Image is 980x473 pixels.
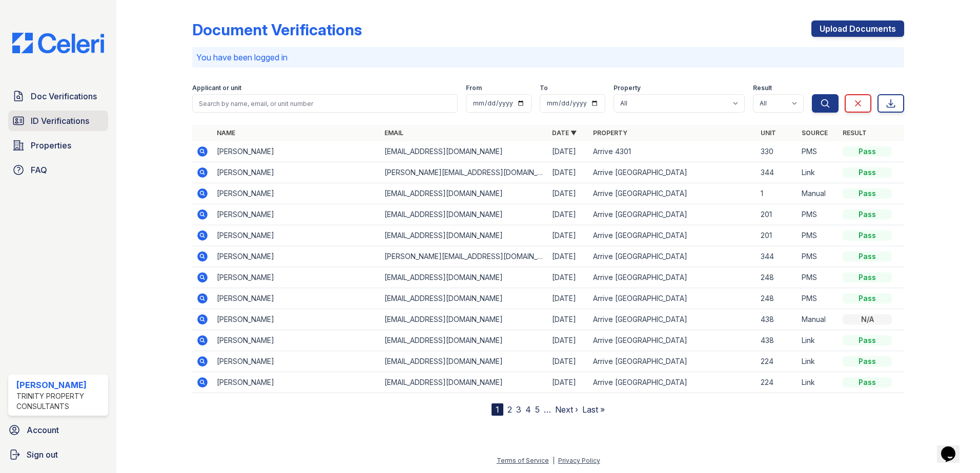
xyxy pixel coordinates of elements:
[16,379,104,391] div: [PERSON_NAME]
[589,372,757,393] td: Arrive [GEOGRAPHIC_DATA]
[843,377,892,388] div: Pass
[548,372,589,393] td: [DATE]
[757,330,798,351] td: 438
[761,129,776,137] a: Unit
[589,183,757,204] td: Arrive [GEOGRAPHIC_DATA]
[843,129,867,137] a: Result
[213,351,380,372] td: [PERSON_NAME]
[384,129,403,137] a: Email
[798,246,839,267] td: PMS
[589,141,757,162] td: Arrive 4301
[8,86,108,106] a: Doc Verifications
[802,129,828,137] a: Source
[798,225,839,246] td: PMS
[380,330,548,351] td: [EMAIL_ADDRESS][DOMAIN_NAME]
[548,183,589,204] td: [DATE]
[757,141,798,162] td: 330
[553,457,555,464] div: |
[213,372,380,393] td: [PERSON_NAME]
[548,141,589,162] td: [DATE]
[552,129,577,137] a: Date ▼
[213,141,380,162] td: [PERSON_NAME]
[507,404,512,415] a: 2
[798,351,839,372] td: Link
[380,351,548,372] td: [EMAIL_ADDRESS][DOMAIN_NAME]
[843,251,892,262] div: Pass
[757,351,798,372] td: 224
[843,146,892,157] div: Pass
[798,141,839,162] td: PMS
[27,448,58,461] span: Sign out
[593,129,627,137] a: Property
[582,404,605,415] a: Last »
[4,420,112,440] a: Account
[589,225,757,246] td: Arrive [GEOGRAPHIC_DATA]
[548,288,589,309] td: [DATE]
[213,183,380,204] td: [PERSON_NAME]
[548,351,589,372] td: [DATE]
[798,162,839,183] td: Link
[589,351,757,372] td: Arrive [GEOGRAPHIC_DATA]
[192,84,241,92] label: Applicant or unit
[192,20,362,39] div: Document Verifications
[757,183,798,204] td: 1
[548,162,589,183] td: [DATE]
[213,204,380,225] td: [PERSON_NAME]
[843,314,892,325] div: N/A
[798,204,839,225] td: PMS
[213,162,380,183] td: [PERSON_NAME]
[192,94,458,113] input: Search by name, email, or unit number
[380,372,548,393] td: [EMAIL_ADDRESS][DOMAIN_NAME]
[798,267,839,288] td: PMS
[555,404,578,415] a: Next ›
[497,457,549,464] a: Terms of Service
[548,225,589,246] td: [DATE]
[843,209,892,220] div: Pass
[798,372,839,393] td: Link
[843,167,892,178] div: Pass
[811,20,904,37] a: Upload Documents
[548,204,589,225] td: [DATE]
[213,267,380,288] td: [PERSON_NAME]
[217,129,235,137] a: Name
[31,139,71,152] span: Properties
[757,225,798,246] td: 201
[31,115,89,127] span: ID Verifications
[798,183,839,204] td: Manual
[380,225,548,246] td: [EMAIL_ADDRESS][DOMAIN_NAME]
[757,288,798,309] td: 248
[798,288,839,309] td: PMS
[4,33,112,53] img: CE_Logo_Blue-a8612792a0a2168367f1c8372b55b34899dd931a85d93a1a3d3e32e68fde9ad4.png
[213,330,380,351] td: [PERSON_NAME]
[548,267,589,288] td: [DATE]
[843,272,892,283] div: Pass
[589,162,757,183] td: Arrive [GEOGRAPHIC_DATA]
[525,404,531,415] a: 4
[213,309,380,330] td: [PERSON_NAME]
[8,135,108,156] a: Properties
[4,444,112,465] a: Sign out
[843,230,892,241] div: Pass
[757,267,798,288] td: 248
[548,330,589,351] td: [DATE]
[540,84,548,92] label: To
[380,204,548,225] td: [EMAIL_ADDRESS][DOMAIN_NAME]
[753,84,772,92] label: Result
[757,372,798,393] td: 224
[798,330,839,351] td: Link
[535,404,540,415] a: 5
[548,309,589,330] td: [DATE]
[380,141,548,162] td: [EMAIL_ADDRESS][DOMAIN_NAME]
[380,162,548,183] td: [PERSON_NAME][EMAIL_ADDRESS][DOMAIN_NAME]
[589,330,757,351] td: Arrive [GEOGRAPHIC_DATA]
[757,309,798,330] td: 438
[843,335,892,346] div: Pass
[8,111,108,131] a: ID Verifications
[589,267,757,288] td: Arrive [GEOGRAPHIC_DATA]
[31,164,47,176] span: FAQ
[558,457,600,464] a: Privacy Policy
[937,432,970,463] iframe: chat widget
[843,188,892,199] div: Pass
[380,288,548,309] td: [EMAIL_ADDRESS][DOMAIN_NAME]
